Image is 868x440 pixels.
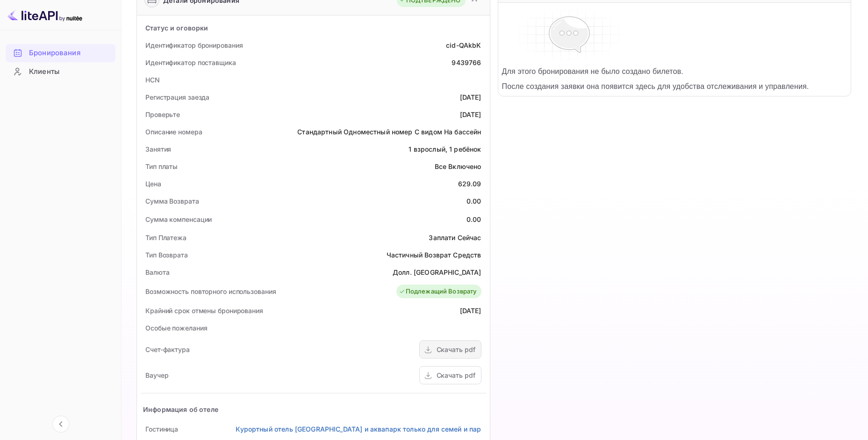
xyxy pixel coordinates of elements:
[145,324,207,332] ya-tr-span: Особые пожелания
[145,345,190,353] ya-tr-span: Счет-фактура
[145,76,160,84] ya-tr-span: HCN
[387,251,481,259] ya-tr-span: Частичный Возврат Средств
[145,41,243,49] ya-tr-span: Идентификатор бронирования
[446,41,481,49] ya-tr-span: cid-QAkbK
[458,179,481,189] div: 629.09
[460,92,481,102] div: [DATE]
[52,416,69,433] button: Свернуть навигацию
[145,110,180,118] ya-tr-span: Проверьте
[143,405,218,413] ya-tr-span: Информация об отеле
[6,63,115,80] a: Клиенты
[236,425,481,433] ya-tr-span: Курортный отель [GEOGRAPHIC_DATA] и аквапарк только для семей и пар
[145,180,161,188] ya-tr-span: Цена
[145,234,187,242] ya-tr-span: Тип Платежа
[236,424,481,434] a: Курортный отель [GEOGRAPHIC_DATA] и аквапарк только для семей и пар
[145,307,263,315] ya-tr-span: Крайний срок отмены бронирования
[466,196,481,206] div: 0.00
[6,63,115,81] div: Клиенты
[466,214,481,224] div: 0.00
[429,234,481,242] ya-tr-span: Заплати Сейчас
[460,110,481,119] div: [DATE]
[6,44,115,61] a: Бронирования
[460,306,481,315] div: [DATE]
[145,251,188,259] ya-tr-span: Тип Возврата
[145,215,212,223] ya-tr-span: Сумма компенсации
[145,145,171,153] ya-tr-span: Занятия
[6,44,115,62] div: Бронирования
[145,93,209,101] ya-tr-span: Регистрация заезда
[145,24,208,32] ya-tr-span: Статус и оговорки
[29,48,80,59] ya-tr-span: Бронирования
[435,162,481,170] ya-tr-span: Все Включено
[437,345,475,353] ya-tr-span: Скачать pdf
[145,425,178,433] ya-tr-span: Гостиница
[145,128,202,136] ya-tr-span: Описание номера
[7,7,82,22] img: Логотип LiteAPI
[145,59,236,66] ya-tr-span: Идентификатор поставщика
[29,66,59,77] ya-tr-span: Клиенты
[502,67,683,75] ya-tr-span: Для этого бронирования не было создано билетов.
[437,370,475,380] div: Скачать pdf
[145,162,178,170] ya-tr-span: Тип платы
[145,287,276,295] ya-tr-span: Возможность повторного использования
[393,268,481,276] ya-tr-span: Долл. [GEOGRAPHIC_DATA]
[145,371,168,379] ya-tr-span: Ваучер
[145,197,199,205] ya-tr-span: Сумма Возврата
[502,82,809,90] ya-tr-span: После создания заявки она появится здесь для удобства отслеживания и управления.
[406,287,477,296] ya-tr-span: Подлежащий Возврату
[409,145,481,153] ya-tr-span: 1 взрослый, 1 ребёнок
[145,268,169,276] ya-tr-span: Валюта
[452,58,481,67] div: 9439766
[297,128,481,136] ya-tr-span: Стандартный Одноместный номер С видом На бассейн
